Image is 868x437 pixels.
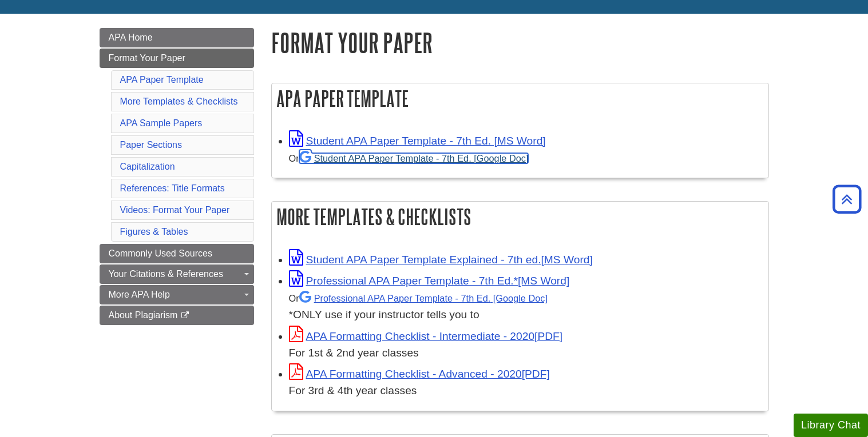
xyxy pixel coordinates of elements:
[109,269,223,279] span: Your Citations & References
[289,275,570,287] a: Link opens in new window
[120,97,238,106] a: More Templates & Checklists
[109,33,153,42] span: APA Home
[120,75,204,85] a: APA Paper Template
[289,254,593,266] a: Link opens in new window
[271,28,769,57] h1: Format Your Paper
[120,140,183,150] a: Paper Sections
[289,383,763,399] div: For 3rd & 4th year classes
[109,53,185,63] span: Format Your Paper
[299,293,548,303] a: Professional APA Paper Template - 7th Ed.
[289,293,548,303] small: Or
[109,248,212,258] span: Commonly Used Sources
[120,205,230,215] a: Videos: Format Your Paper
[180,312,190,319] i: This link opens in a new window
[120,183,225,193] a: References: Title Formats
[289,153,529,163] small: Or
[289,135,546,147] a: Link opens in new window
[120,118,203,128] a: APA Sample Papers
[272,202,768,232] h2: More Templates & Checklists
[794,414,868,437] button: Library Chat
[289,290,763,323] div: *ONLY use if your instructor tells you to
[100,264,254,284] a: Your Citations & References
[100,28,254,325] div: Guide Page Menu
[272,83,768,114] h2: APA Paper Template
[120,162,175,171] a: Capitalization
[100,285,254,304] a: More APA Help
[829,191,865,207] a: Back to Top
[289,330,563,342] a: Link opens in new window
[120,227,188,236] a: Figures & Tables
[109,290,170,299] span: More APA Help
[289,345,763,362] div: For 1st & 2nd year classes
[299,153,529,163] a: Student APA Paper Template - 7th Ed. [Google Doc]
[100,244,254,263] a: Commonly Used Sources
[100,28,254,47] a: APA Home
[289,368,550,380] a: Link opens in new window
[100,306,254,325] a: About Plagiarism
[100,49,254,68] a: Format Your Paper
[109,310,178,320] span: About Plagiarism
